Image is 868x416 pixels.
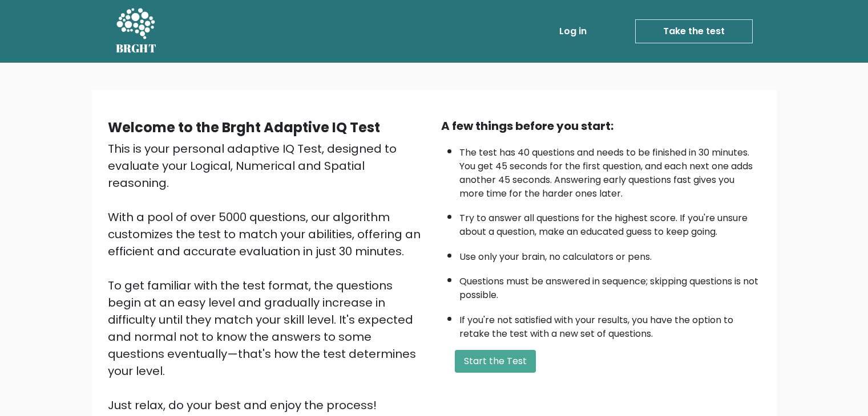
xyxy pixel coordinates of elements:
a: BRGHT [116,5,157,58]
div: This is your personal adaptive IQ Test, designed to evaluate your Logical, Numerical and Spatial ... [108,140,427,414]
a: Take the test [635,19,753,43]
li: Try to answer all questions for the highest score. If you're unsure about a question, make an edu... [459,206,761,239]
h5: BRGHT [116,42,157,55]
li: Questions must be answered in sequence; skipping questions is not possible. [459,269,761,302]
div: A few things before you start: [441,117,761,134]
li: The test has 40 questions and needs to be finished in 30 minutes. You get 45 seconds for the firs... [459,140,761,201]
b: Welcome to the Brght Adaptive IQ Test [108,118,380,137]
button: Start the Test [455,350,536,373]
li: If you're not satisfied with your results, you have the option to retake the test with a new set ... [459,308,761,341]
li: Use only your brain, no calculators or pens. [459,244,761,264]
a: Log in [555,20,591,43]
